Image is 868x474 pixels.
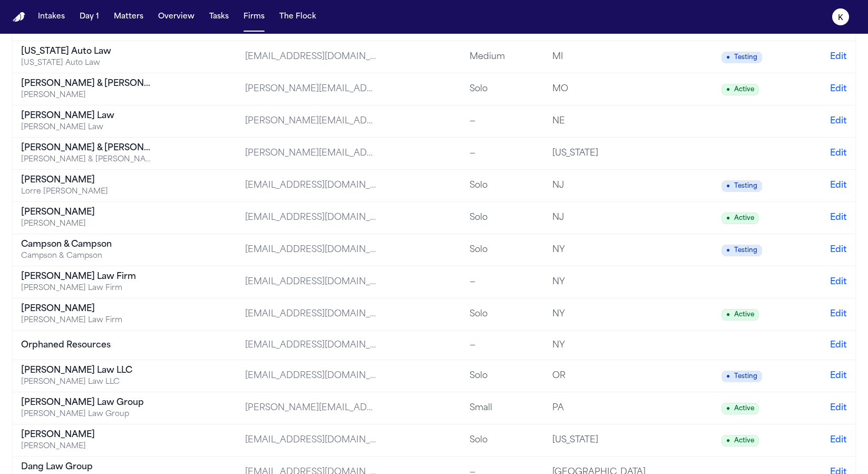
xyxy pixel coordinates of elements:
[830,211,847,224] button: Edit
[21,270,153,283] div: [PERSON_NAME] Law Firm
[13,12,25,22] a: Home
[830,402,847,414] button: Edit
[245,339,377,352] div: [EMAIL_ADDRESS][DOMAIN_NAME]
[21,122,153,133] div: [PERSON_NAME] Law
[21,283,153,294] div: [PERSON_NAME] Law Firm
[470,402,535,414] div: Small
[721,309,759,321] span: Active
[726,311,730,319] span: ●
[21,396,153,409] div: [PERSON_NAME] Law Group
[470,308,535,321] div: Solo
[721,245,762,256] span: Testing
[21,110,153,122] div: [PERSON_NAME] Law
[245,276,377,288] div: [EMAIL_ADDRESS][DOMAIN_NAME]
[21,58,153,69] div: [US_STATE] Auto Law
[552,434,684,447] div: [US_STATE]
[34,7,69,26] button: Intakes
[13,12,25,22] img: Finch Logo
[552,276,684,288] div: NY
[21,90,153,101] div: [PERSON_NAME]
[470,244,535,256] div: Solo
[470,179,535,192] div: Solo
[726,85,730,94] span: ●
[830,370,847,382] button: Edit
[470,211,535,224] div: Solo
[552,244,684,256] div: NY
[726,214,730,223] span: ●
[21,78,153,90] div: [PERSON_NAME] & [PERSON_NAME]
[721,212,759,224] span: Active
[830,83,847,95] button: Edit
[830,115,847,128] button: Edit
[726,53,730,62] span: ●
[552,115,684,128] div: NE
[21,339,153,352] div: Orphaned Resources
[245,244,377,256] div: [EMAIL_ADDRESS][DOMAIN_NAME]
[239,7,269,26] button: Firms
[830,179,847,192] button: Edit
[470,83,535,95] div: Solo
[245,402,377,414] div: [PERSON_NAME][EMAIL_ADDRESS][DOMAIN_NAME]
[21,303,153,315] div: [PERSON_NAME]
[726,437,730,445] span: ●
[245,83,377,95] div: [PERSON_NAME][EMAIL_ADDRESS][DOMAIN_NAME]
[21,251,153,262] div: Campson & Campson
[21,364,153,377] div: [PERSON_NAME] Law LLC
[470,147,535,160] div: —
[552,211,684,224] div: NJ
[726,182,730,190] span: ●
[830,276,847,288] button: Edit
[245,434,377,447] div: [EMAIL_ADDRESS][DOMAIN_NAME]
[470,370,535,382] div: Solo
[470,276,535,288] div: —
[830,51,847,63] button: Edit
[830,339,847,352] button: Edit
[21,377,153,388] div: [PERSON_NAME] Law LLC
[552,402,684,414] div: PA
[830,244,847,256] button: Edit
[552,83,684,95] div: MO
[721,180,762,192] span: Testing
[154,7,199,26] button: Overview
[245,308,377,321] div: [EMAIL_ADDRESS][DOMAIN_NAME]
[245,115,377,128] div: [PERSON_NAME][EMAIL_ADDRESS][PERSON_NAME][DOMAIN_NAME]
[75,7,103,26] button: Day 1
[470,434,535,447] div: Solo
[721,435,759,447] span: Active
[830,308,847,321] button: Edit
[470,115,535,128] div: —
[275,7,320,26] button: The Flock
[726,246,730,255] span: ●
[21,142,153,154] div: [PERSON_NAME] & [PERSON_NAME]
[245,211,377,224] div: [EMAIL_ADDRESS][DOMAIN_NAME]
[21,409,153,420] div: [PERSON_NAME] Law Group
[245,147,377,160] div: [PERSON_NAME][EMAIL_ADDRESS][DOMAIN_NAME]
[21,441,153,452] div: [PERSON_NAME]
[21,174,153,187] div: [PERSON_NAME]
[110,7,148,26] button: Matters
[721,403,759,414] span: Active
[21,45,153,58] div: [US_STATE] Auto Law
[470,339,535,352] div: —
[205,7,233,26] button: Tasks
[552,179,684,192] div: NJ
[552,370,684,382] div: OR
[21,238,153,251] div: Campson & Campson
[21,187,153,197] div: Lorre [PERSON_NAME]
[245,370,377,382] div: [EMAIL_ADDRESS][DOMAIN_NAME]
[245,51,377,63] div: [EMAIL_ADDRESS][DOMAIN_NAME]
[245,179,377,192] div: [EMAIL_ADDRESS][DOMAIN_NAME]
[726,372,730,381] span: ●
[21,429,153,441] div: [PERSON_NAME]
[470,51,535,63] div: Medium
[721,371,762,382] span: Testing
[726,404,730,413] span: ●
[721,84,759,95] span: Active
[552,147,684,160] div: [US_STATE]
